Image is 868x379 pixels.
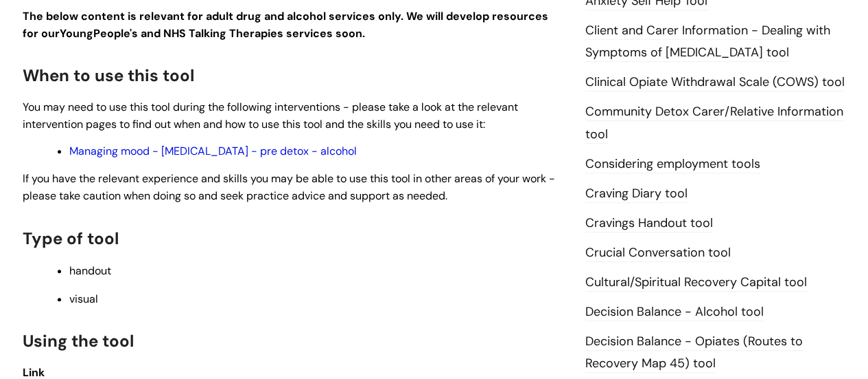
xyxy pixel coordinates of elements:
a: Craving Diary tool [585,185,688,203]
span: Using the tool [23,330,134,351]
span: If you have the relevant experience and skills you may be able to use this tool in other areas of... [23,171,555,203]
a: Clinical Opiate Withdrawal Scale (COWS) tool [585,74,845,91]
a: Managing mood - [MEDICAL_DATA] - pre detox - alcohol [69,144,357,158]
span: You may need to use this tool during the following interventions - please take a look at the rele... [23,100,518,131]
span: When to use this tool [23,65,194,86]
strong: People's [93,26,138,41]
a: Cultural/Spiritual Recovery Capital tool [585,274,807,292]
span: visual [69,292,98,306]
a: Cravings Handout tool [585,215,713,232]
a: Decision Balance - Alcohol tool [585,303,764,321]
a: Crucial Conversation tool [585,244,731,262]
strong: Young [60,26,141,41]
a: Community Detox Carer/Relative Information tool [585,103,843,143]
span: handout [69,263,111,278]
a: Considering employment tools [585,155,760,173]
strong: The below content is relevant for adult drug and alcohol services only. We will develop resources... [23,9,548,41]
a: Client and Carer Information - Dealing with Symptoms of [MEDICAL_DATA] tool [585,22,830,62]
a: Decision Balance - Opiates (Routes to Recovery Map 45) tool [585,333,803,373]
span: Type of tool [23,228,119,249]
